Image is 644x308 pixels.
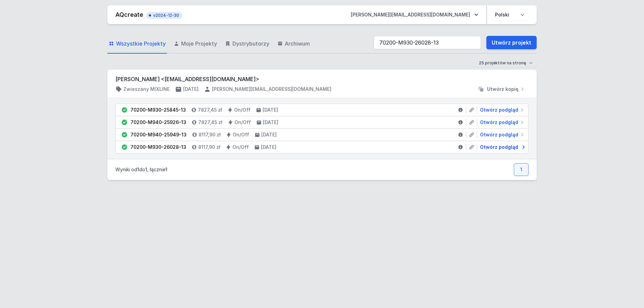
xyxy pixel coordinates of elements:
h4: [DATE] [261,131,277,138]
a: AQcreate [115,11,143,18]
span: v2024-12-30 [149,13,179,18]
h4: On/Off [233,131,249,138]
a: Archiwum [276,34,311,54]
span: 1 [145,167,147,172]
h4: 8117,90 zł [198,144,220,150]
button: [PERSON_NAME][EMAIL_ADDRESS][DOMAIN_NAME] [345,9,484,21]
p: Wyniki od do , łącznie [115,166,167,173]
a: Moje Projekty [172,34,218,54]
a: Otwórz podgląd [477,131,526,138]
div: 70200-M930-26028-13 [130,144,186,150]
span: Otwórz podgląd [480,144,518,150]
span: 1 [165,167,167,172]
h4: [DATE] [183,86,199,93]
select: Wybierz język [491,9,529,21]
h4: On/Off [232,144,249,150]
input: Szukaj wśród projektów i wersji... [374,36,481,49]
h4: On/Off [234,119,251,126]
h4: [DATE] [261,144,276,150]
h4: 7827,45 zł [198,107,222,113]
h4: 8117,90 zł [199,131,221,138]
div: 70200-M940-25926-13 [130,119,186,126]
h4: [DATE] [263,107,278,113]
h4: 7827,45 zł [198,119,222,126]
h4: Zwieszany MIXLINE [123,86,170,93]
a: 1 [514,163,529,176]
button: v2024-12-30 [146,11,182,19]
span: Moje Projekty [181,40,217,48]
a: Otwórz podgląd [477,119,526,126]
span: Otwórz podgląd [480,131,518,138]
span: Utwórz kopię [487,86,519,93]
h3: [PERSON_NAME] <[EMAIL_ADDRESS][DOMAIN_NAME]> [115,75,529,83]
div: 70200-M930-25845-13 [130,107,186,113]
span: Otwórz podgląd [480,119,518,126]
span: 1 [137,167,139,172]
button: Utwórz kopię [475,86,529,93]
span: Wszystkie Projekty [116,40,166,48]
span: Dystrybutorzy [232,40,269,48]
a: Wszystkie Projekty [107,34,167,54]
a: Utwórz projekt [486,36,537,49]
span: Archiwum [285,40,310,48]
h4: [DATE] [263,119,278,126]
a: Otwórz podgląd [477,144,526,150]
a: Otwórz podgląd [477,107,526,113]
h4: On/Off [234,107,251,113]
div: 70200-M940-25949-13 [130,131,186,138]
h4: [PERSON_NAME][EMAIL_ADDRESS][DOMAIN_NAME] [212,86,331,93]
span: Otwórz podgląd [480,107,518,113]
a: Dystrybutorzy [224,34,271,54]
